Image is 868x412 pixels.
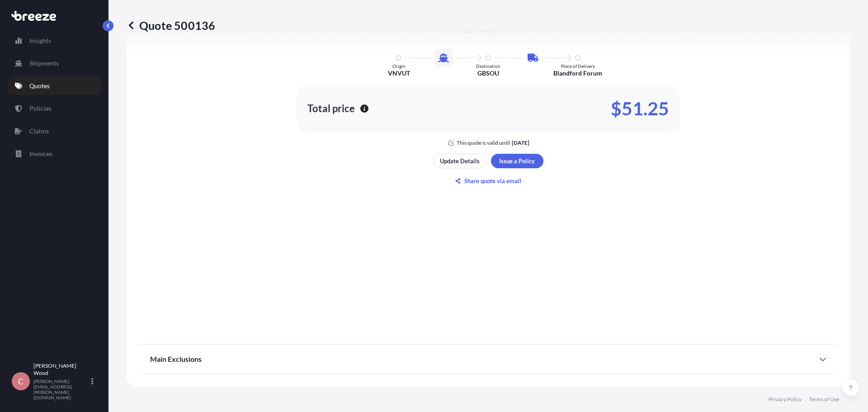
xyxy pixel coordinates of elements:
p: Share quote via email [464,176,521,185]
a: Invoices [8,145,101,163]
button: Issue a Policy [491,154,543,168]
p: Quotes [29,81,50,90]
p: Place of Delivery [561,63,595,69]
p: [DATE] [512,139,529,147]
span: Main Exclusions [150,355,202,364]
a: Terms of Use [809,396,839,403]
a: Insights [8,32,101,50]
p: Update Details [440,156,480,166]
p: Origin [392,63,406,69]
button: Update Details [434,154,486,168]
p: Quote 500136 [127,18,215,33]
div: Main Exclusions [150,348,826,370]
a: Quotes [8,77,101,95]
p: This quote is valid until [457,139,510,147]
p: Issue a Policy [499,156,535,166]
p: Invoices [29,149,52,158]
a: Policies [8,99,101,118]
p: [PERSON_NAME][EMAIL_ADDRESS][PERSON_NAME][DOMAIN_NAME] [33,379,90,400]
p: Shipments [29,59,59,68]
p: Claims [29,127,49,136]
p: Insights [29,36,51,45]
p: Total price [307,104,355,113]
a: Shipments [8,54,101,72]
p: Destination [476,63,500,69]
p: Policies [29,104,52,113]
button: Share quote via email [434,174,543,188]
p: GBSOU [477,69,499,78]
p: VNVUT [388,69,410,78]
p: [PERSON_NAME] Wood [33,362,90,377]
p: $51.25 [611,101,669,116]
p: Blandford Forum [553,69,602,78]
a: Claims [8,122,101,140]
span: C [18,377,24,386]
a: Privacy Policy [769,396,802,403]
